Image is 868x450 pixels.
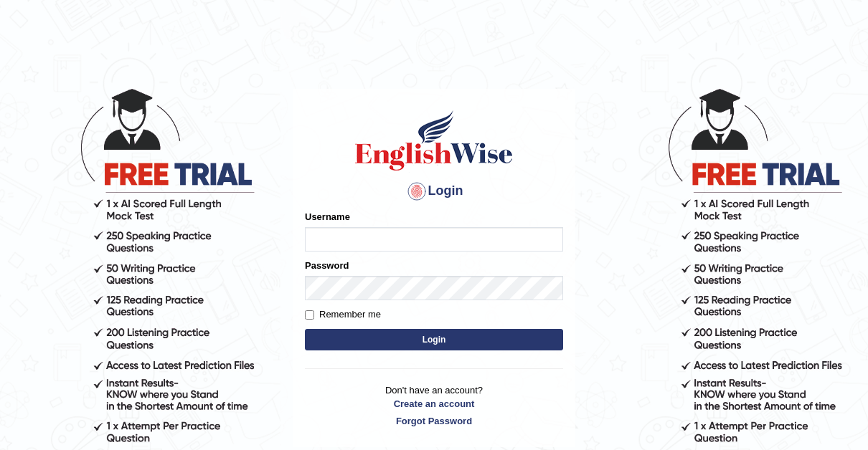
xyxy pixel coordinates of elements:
[305,383,563,428] p: Don't have an account?
[305,397,563,411] a: Create an account
[352,108,516,173] img: Logo of English Wise sign in for intelligent practice with AI
[305,329,563,350] button: Login
[305,180,563,203] h4: Login
[305,210,350,224] label: Username
[305,259,349,272] label: Password
[305,310,314,320] input: Remember me
[305,307,381,322] label: Remember me
[305,414,563,428] a: Forgot Password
